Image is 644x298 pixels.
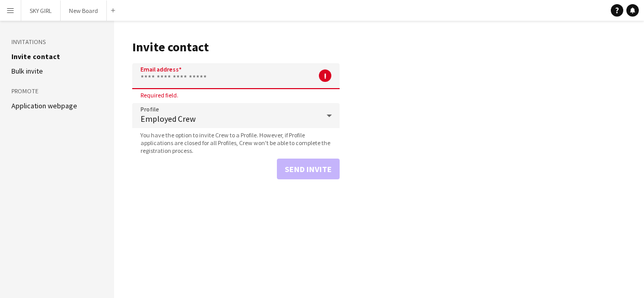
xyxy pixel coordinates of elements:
[11,101,77,110] a: Application webpage
[61,1,107,21] button: New Board
[11,66,43,76] a: Bulk invite
[132,131,340,154] span: You have the option to invite Crew to a Profile. However, if Profile applications are closed for ...
[21,1,61,21] button: SKY GIRL
[141,113,319,124] span: Employed Crew
[11,87,103,96] h3: Promote
[132,91,187,99] span: Required field.
[11,52,60,61] a: Invite contact
[11,37,103,47] h3: Invitations
[132,39,340,55] h1: Invite contact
